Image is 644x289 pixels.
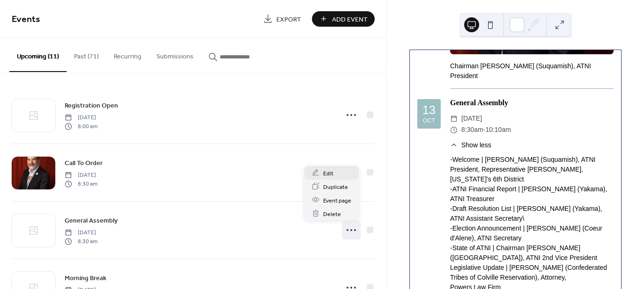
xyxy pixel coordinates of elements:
div: General Assembly [450,97,614,108]
span: Duplicate [323,182,348,192]
span: Event page [323,195,351,205]
span: [DATE] [65,114,97,122]
div: ​ [450,140,458,150]
span: 8:30 am [65,180,97,188]
span: 10:10am [485,124,511,136]
span: 8:30am [461,124,483,136]
div: Chairman [PERSON_NAME] (Suquamish), ATNI President [450,61,614,81]
span: Events [12,10,40,29]
span: Edit [323,168,333,178]
span: Add Event [332,14,368,24]
button: Submissions [149,38,201,71]
div: Oct [423,118,435,124]
a: Export [256,11,308,27]
button: ​Show less [450,140,491,150]
span: Morning Break [65,274,106,283]
span: Export [276,14,301,24]
div: ​ [450,113,458,124]
div: ​ [450,124,458,136]
span: Delete [323,209,341,219]
span: - [483,124,486,136]
div: 13 [422,104,436,116]
span: [DATE] [461,113,482,124]
button: Past (71) [67,38,106,71]
a: General Assembly [65,215,118,226]
a: Morning Break [65,273,106,283]
span: General Assembly [65,216,118,226]
button: Recurring [106,38,149,71]
span: [DATE] [65,229,97,237]
span: Registration Open [65,101,118,111]
span: 8:00 am [65,122,97,130]
span: Show less [461,140,491,150]
a: Registration Open [65,100,118,111]
span: Call To Order [65,159,103,168]
a: Call To Order [65,158,103,168]
button: Upcoming (11) [9,38,67,72]
span: 8:30 am [65,237,97,246]
button: Add Event [312,11,375,27]
span: [DATE] [65,171,97,180]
